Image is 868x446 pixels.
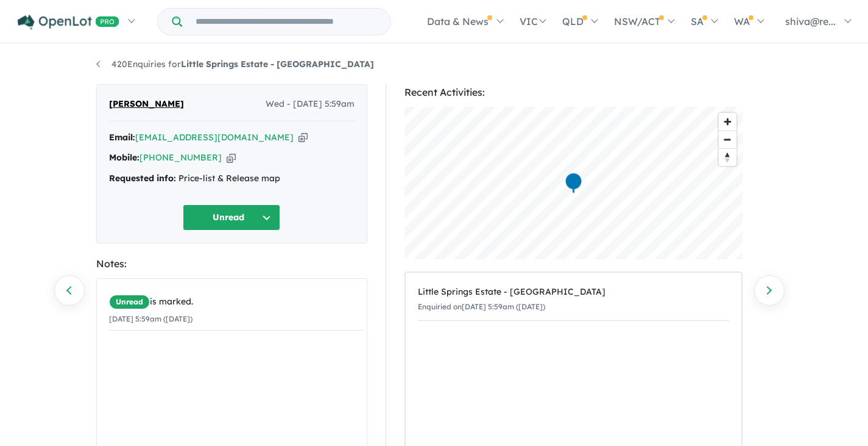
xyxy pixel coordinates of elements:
[719,113,736,131] button: Zoom in
[418,302,545,311] small: Enquiried on [DATE] 5:59am ([DATE])
[404,107,743,259] canvas: Map
[418,285,729,300] div: Little Springs Estate - [GEOGRAPHIC_DATA]
[109,132,135,143] strong: Email:
[418,279,729,321] a: Little Springs Estate - [GEOGRAPHIC_DATA]Enquiried on[DATE] 5:59am ([DATE])
[109,295,150,309] span: Unread
[227,151,236,164] button: Copy
[719,149,736,166] span: Reset bearing to north
[564,172,582,195] div: Map marker
[266,97,355,112] span: Wed - [DATE] 5:59am
[96,256,367,272] div: Notes:
[139,152,222,163] a: [PHONE_NUMBER]
[109,152,139,163] strong: Mobile:
[96,59,374,70] a: 420Enquiries forLittle Springs Estate - [GEOGRAPHIC_DATA]
[181,59,374,70] strong: Little Springs Estate - [GEOGRAPHIC_DATA]
[109,173,176,184] strong: Requested info:
[719,148,736,166] button: Reset bearing to north
[109,171,355,186] div: Price-list & Release map
[785,15,836,27] span: shiva@re...
[185,9,388,35] input: Try estate name, suburb, builder or developer
[404,84,743,101] div: Recent Activities:
[109,295,364,309] div: is marked.
[183,204,280,231] button: Unread
[18,15,119,30] img: Openlot PRO Logo White
[719,131,736,148] button: Zoom out
[135,132,294,143] a: [EMAIL_ADDRESS][DOMAIN_NAME]
[96,57,772,72] nav: breadcrumb
[109,314,192,323] small: [DATE] 5:59am ([DATE])
[298,131,308,144] button: Copy
[109,97,184,112] span: [PERSON_NAME]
